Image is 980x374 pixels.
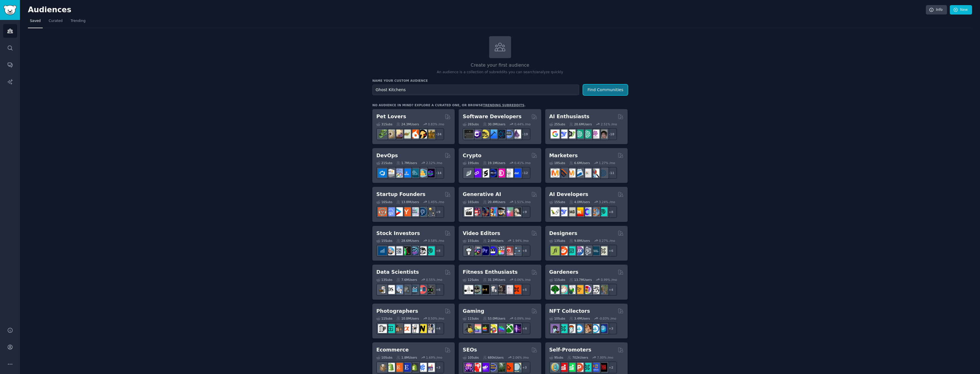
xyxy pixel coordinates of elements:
[504,246,513,255] img: Youtubevideo
[583,363,591,372] img: alphaandbetausers
[426,324,435,333] img: WeddingPhotography
[394,324,403,333] img: AnalogCommunity
[418,363,427,372] img: ecommercemarketing
[575,324,583,333] img: OpenSeaNFT
[463,122,479,126] div: 26 Sub s
[402,246,411,255] img: Trading
[418,285,427,294] img: datasets
[567,130,575,138] img: AItoolsCatalog
[514,316,531,320] div: 0.09 % /mo
[394,246,403,255] img: Forex
[549,200,565,204] div: 15 Sub s
[428,239,444,243] div: 0.58 % /mo
[396,239,419,243] div: 28.6M Users
[549,230,577,237] h2: Designers
[514,161,531,165] div: 0.41 % /mo
[480,130,489,138] img: learnjavascript
[504,130,513,138] img: AskComputerScience
[601,122,617,126] div: 2.51 % /mo
[504,207,513,216] img: starryai
[599,161,615,165] div: 1.27 % /mo
[472,246,481,255] img: editors
[605,245,617,257] div: + 6
[394,169,403,177] img: Docker_DevOps
[496,169,505,177] img: defiblockchain
[605,322,617,334] div: + 3
[463,308,484,315] h2: Gaming
[559,324,567,333] img: NFTMarketplace
[426,278,442,282] div: 0.55 % /mo
[480,169,489,177] img: ethstaker
[394,363,403,372] img: Etsy
[402,285,411,294] img: dataengineering
[591,285,599,294] img: UrbanGardening
[518,167,530,179] div: + 12
[464,285,473,294] img: GYM
[378,130,387,138] img: herpetology
[378,363,387,372] img: dropship
[567,324,575,333] img: NFTmarket
[463,346,477,353] h2: SEOs
[559,285,567,294] img: succulents
[376,278,392,282] div: 13 Sub s
[496,246,505,255] img: finalcutpro
[551,169,560,177] img: content_marketing
[551,363,560,372] img: AppIdeas
[69,17,87,28] a: Trending
[483,161,505,165] div: 19.1M Users
[463,200,479,204] div: 16 Sub s
[472,285,481,294] img: GymMotivation
[549,161,565,165] div: 18 Sub s
[512,363,521,372] img: The_SEO
[504,363,513,372] img: GoogleSearchConsole
[463,161,479,165] div: 19 Sub s
[480,207,489,216] img: deepdream
[496,363,505,372] img: Local_SEO
[496,207,505,216] img: FluxAI
[567,363,575,372] img: selfpromotion
[428,316,444,320] div: 0.50 % /mo
[472,324,481,333] img: CozyGamers
[30,19,41,24] span: Saved
[376,269,419,276] h2: Data Scientists
[591,130,599,138] img: OpenAIDev
[372,79,628,83] h3: Name your custom audience
[396,316,419,320] div: 10.8M Users
[575,207,583,216] img: MistralAI
[480,363,489,372] img: seogrowth
[463,191,501,198] h2: Generative AI
[480,324,489,333] img: macgaming
[591,246,599,255] img: learndesign
[372,62,628,69] h2: Create your first audience
[432,245,444,257] div: + 8
[551,285,560,294] img: vegetablegardening
[410,285,419,294] img: analytics
[402,130,411,138] img: turtle
[463,113,521,120] h2: Software Developers
[512,285,521,294] img: personaltraining
[512,246,521,255] img: postproduction
[599,207,607,216] img: AIDevelopersSociety
[583,85,628,95] button: Find Communities
[567,285,575,294] img: SavageGarden
[483,122,505,126] div: 30.0M Users
[488,285,497,294] img: weightroom
[591,324,599,333] img: OpenseaMarket
[426,355,442,359] div: 1.69 % /mo
[601,278,617,282] div: 0.99 % /mo
[559,130,567,138] img: DeepSeek
[569,200,590,204] div: 4.0M Users
[394,130,403,138] img: leopardgeckos
[591,207,599,216] img: llmops
[599,169,607,177] img: OnlineMarketing
[549,269,579,276] h2: Gardeners
[464,363,473,372] img: SEO_Digital_Marketing
[549,316,565,320] div: 10 Sub s
[549,239,565,243] div: 13 Sub s
[518,361,530,373] div: + 3
[569,161,590,165] div: 6.6M Users
[488,130,497,138] img: iOSProgramming
[549,191,588,198] h2: AI Developers
[386,130,395,138] img: ballpython
[599,316,616,320] div: -0.03 % /mo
